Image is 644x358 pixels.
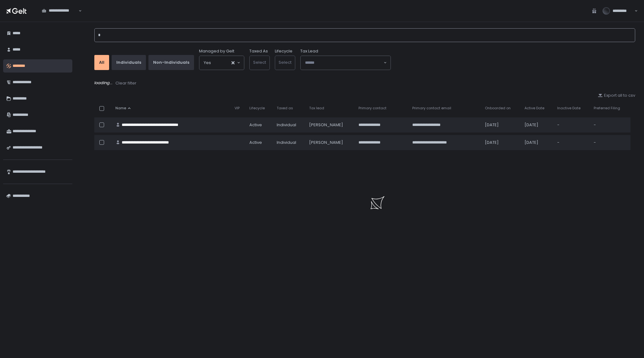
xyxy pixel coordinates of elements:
div: All [99,60,104,65]
label: Taxed As [249,48,268,54]
button: Clear Selected [231,61,235,64]
span: Tax Lead [300,48,318,54]
div: Search for option [38,4,82,18]
div: Search for option [199,56,244,70]
span: Name [115,106,126,111]
div: [DATE] [485,140,517,145]
div: Individuals [116,60,141,65]
div: [PERSON_NAME] [309,122,351,128]
button: Non-Individuals [148,55,194,70]
span: active [249,122,262,128]
div: [DATE] [525,122,550,128]
button: All [94,55,109,70]
span: Preferred Filing [594,106,620,111]
div: [PERSON_NAME] [309,140,351,145]
div: - [594,140,627,145]
div: Individual [277,140,301,145]
span: Tax lead [309,106,324,111]
button: Export all to csv [598,93,635,98]
div: [DATE] [525,140,550,145]
span: Select [253,59,266,65]
div: Individual [277,122,301,128]
span: Active Date [525,106,544,111]
button: Individuals [112,55,146,70]
span: Inactive Date [557,106,580,111]
span: Primary contact [358,106,386,111]
span: Yes [204,60,211,66]
button: Clear filter [115,80,137,86]
span: Primary contact email [412,106,451,111]
div: Search for option [301,56,391,70]
span: Lifecycle [249,106,265,111]
div: - [594,122,627,128]
div: - [557,140,586,145]
input: Search for option [211,60,231,66]
span: VIP [235,106,240,111]
div: Non-Individuals [153,60,189,65]
span: Onboarded on [485,106,511,111]
div: loading... [94,80,635,86]
span: active [249,140,262,145]
span: Managed by Gelt [199,48,234,54]
div: [DATE] [485,122,517,128]
input: Search for option [305,60,383,66]
label: Lifecycle [275,48,292,54]
div: - [557,122,586,128]
span: Taxed as [277,106,293,111]
span: Select [279,59,291,65]
input: Search for option [42,14,78,20]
